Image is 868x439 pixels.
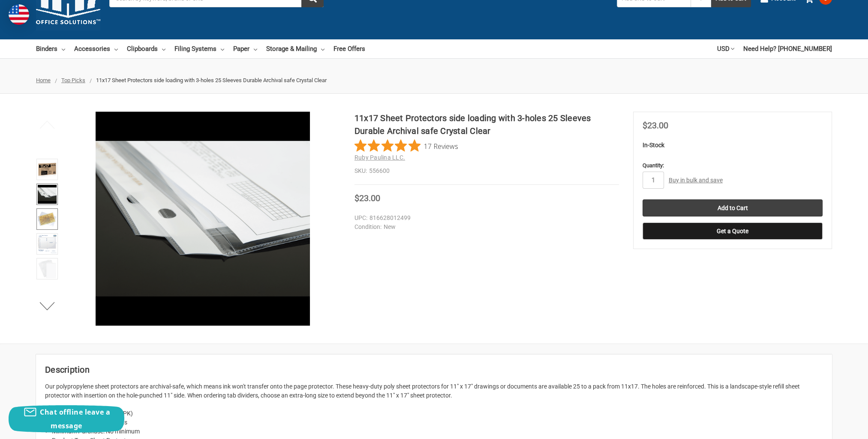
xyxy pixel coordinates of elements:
[74,39,118,58] a: Accessories
[174,39,224,58] a: Filing Systems
[354,154,405,161] a: Ruby Paulina LLC.
[424,139,458,152] span: 17 Reviews
[34,297,60,314] button: Next
[52,427,823,436] li: Minimum Purchase: No minimum
[354,139,458,152] button: Rated 4.8 out of 5 stars from 17 reviews. Jump to reviews.
[717,39,734,58] a: USD
[354,222,381,231] dt: Condition:
[333,39,365,58] a: Free Offers
[40,407,110,430] span: Chat offline leave a message
[743,39,832,58] a: Need Help? [PHONE_NUMBER]
[354,193,380,203] span: $23.00
[52,418,823,427] li: Package Includes: 25 Sheets
[9,4,29,25] img: duty and tax information for United States
[38,185,57,204] img: 11x17 Sheet Protectors side loading with 3-holes 25 Sleeves Durable Archival safe Crystal Clear
[34,116,60,133] button: Previous
[61,77,85,83] a: Top Picks
[52,409,823,418] li: Unit of Measure: Package (PK)
[38,210,57,228] img: 11x17 Sheet Protector Poly with holes on 11" side 556600
[643,141,823,150] p: In-Stock
[38,160,57,179] img: 11x17 Sheet Protectors side loading with 3-holes 25 Sleeves Durable Archival safe Crystal Clear
[38,259,57,278] img: 11x17 Sheet Protectors side loading with 3-holes 25 Sleeves Durable Archival safe Crystal Clear
[354,112,619,137] h1: 11x17 Sheet Protectors side loading with 3-holes 25 Sleeves Durable Archival safe Crystal Clear
[127,39,165,58] a: Clipboards
[354,166,619,175] dd: 556600
[45,382,823,400] p: Our polypropylene sheet protectors are archival-safe, which means ink won't transfer onto the pag...
[354,214,367,222] dt: UPC:
[354,222,615,231] dd: New
[643,199,823,217] input: Add to Cart
[643,161,823,170] label: Quantity:
[96,112,310,326] img: 11x17 Sheet Protectors side loading with 3-holes 25 Sleeves Durable Archival safe Crystal Clear
[266,39,324,58] a: Storage & Mailing
[233,39,257,58] a: Paper
[36,39,65,58] a: Binders
[36,77,51,83] a: Home
[96,77,327,83] span: 11x17 Sheet Protectors side loading with 3-holes 25 Sleeves Durable Archival safe Crystal Clear
[38,234,57,253] img: 11x17 Sheet Protectors side loading with 3-holes 25 Sleeves Durable Archival safe Crystal Clear
[643,222,823,240] button: Get a Quote
[643,120,668,131] span: $23.00
[9,405,124,433] button: Chat offline leave a message
[354,214,615,222] dd: 816628012499
[45,363,823,376] h2: Description
[669,177,723,184] a: Buy in bulk and save
[354,166,367,175] dt: SKU:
